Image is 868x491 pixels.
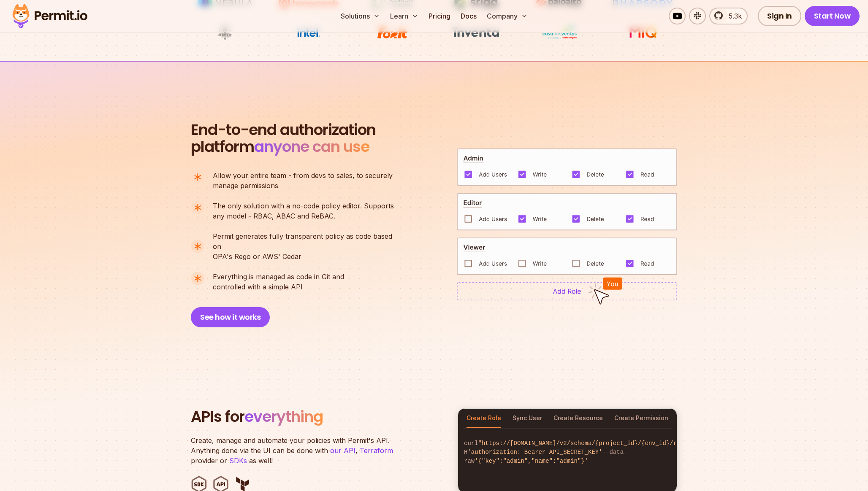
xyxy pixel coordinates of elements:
[475,458,588,464] span: '{"key":"admin","name":"admin"}'
[478,440,694,447] span: "https://[DOMAIN_NAME]/v2/schema/{project_id}/{env_id}/roles"
[615,25,672,40] img: MIQ
[213,272,344,292] p: controlled with a simple API
[277,24,340,40] img: Intel
[805,6,860,26] a: Start Now
[758,6,801,26] a: Sign In
[337,8,383,24] button: Solutions
[361,24,424,40] img: Foxit
[244,406,323,427] span: everything
[193,24,257,40] img: Maricopa County Recorder\'s Office
[553,409,603,428] button: Create Resource
[528,24,591,40] img: Casa dos Ventos
[425,8,454,24] a: Pricing
[191,307,270,327] button: See how it works
[360,446,393,455] a: Terraform
[191,121,376,138] span: End-to-end authorization
[724,11,742,21] span: 5.3k
[213,231,401,251] span: Permit generates fully transparent policy as code based on
[709,8,748,24] a: 5.3k
[467,449,602,456] span: 'authorization: Bearer API_SECRET_KEY'
[213,170,393,181] span: Allow your entire team - from devs to sales, to securely
[458,432,677,472] code: curl -H --data-raw
[254,136,369,157] span: anyone can use
[213,201,394,221] p: any model - RBAC, ABAC and ReBAC.
[213,272,344,282] span: Everything is managed as code in Git and
[614,409,668,428] button: Create Permission
[387,8,422,24] button: Learn
[213,201,394,211] span: The only solution with a no-code policy editor. Supports
[330,446,355,455] a: our API
[8,2,91,30] img: Permit logo
[213,231,401,262] p: OPA's Rego or AWS' Cedar
[191,121,376,155] h2: platform
[483,8,531,24] button: Company
[457,8,480,24] a: Docs
[191,408,448,425] h2: APIs for
[213,170,393,191] p: manage permissions
[229,456,247,465] a: SDKs
[513,409,542,428] button: Sync User
[191,435,402,466] p: Create, manage and automate your policies with Permit's API. Anything done via the UI can be done...
[467,409,501,428] button: Create Role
